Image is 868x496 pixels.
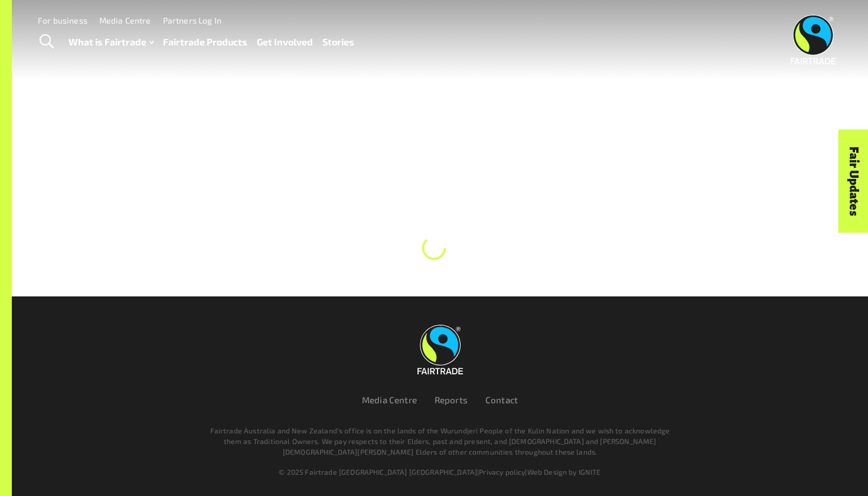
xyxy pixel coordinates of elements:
a: Web Design by IGNITE [527,468,601,476]
a: Fairtrade Products [163,34,247,51]
a: Partners Log In [163,15,221,25]
img: Fairtrade Australia New Zealand logo [417,325,463,374]
a: Toggle Search [32,27,61,57]
a: Reports [435,394,468,405]
a: Stories [322,34,354,51]
span: © 2025 Fairtrade [GEOGRAPHIC_DATA] [GEOGRAPHIC_DATA] [279,468,477,476]
a: Media Centre [99,15,151,25]
p: Fairtrade Australia and New Zealand’s office is on the lands of the Wurundjeri People of the Kuli... [205,425,675,457]
a: Contact [485,394,518,405]
a: For business [38,15,87,25]
a: Get Involved [257,34,313,51]
a: What is Fairtrade [68,34,154,51]
a: Media Centre [362,394,417,405]
div: | | [84,466,795,477]
a: Privacy policy [479,468,525,476]
img: Fairtrade Australia New Zealand logo [791,15,836,64]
